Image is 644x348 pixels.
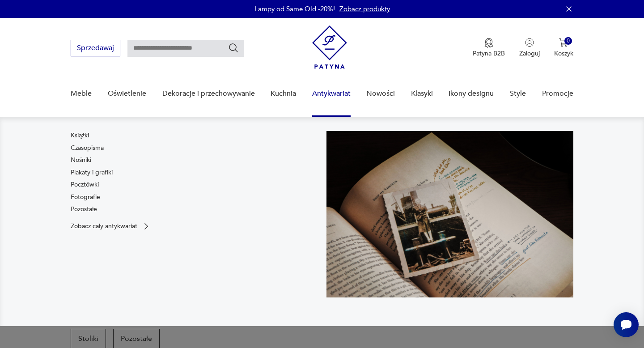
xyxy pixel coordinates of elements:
[254,4,335,13] p: Lampy od Same Old -20%!
[559,38,568,47] img: Ikona koszyka
[564,37,572,45] div: 0
[162,76,255,111] a: Dekoracje i przechowywanie
[71,168,113,177] a: Plakaty i grafiki
[525,38,534,47] img: Ikonka użytkownika
[71,180,99,189] a: Pocztówki
[554,49,573,58] p: Koszyk
[271,76,296,111] a: Kuchnia
[473,38,505,58] a: Ikona medaluPatyna B2B
[484,38,493,48] img: Ikona medalu
[339,4,390,13] a: Zobacz produkty
[71,223,137,229] p: Zobacz cały antykwariat
[71,144,104,153] a: Czasopisma
[71,222,151,231] a: Zobacz cały antykwariat
[366,76,395,111] a: Nowości
[411,76,433,111] a: Klasyki
[312,76,351,111] a: Antykwariat
[449,76,494,111] a: Ikony designu
[71,40,120,56] button: Sprzedawaj
[614,312,639,337] iframe: Smartsupp widget button
[542,76,573,111] a: Promocje
[519,49,540,58] p: Zaloguj
[71,131,89,140] a: Książki
[71,205,97,214] a: Pozostałe
[554,38,573,58] button: 0Koszyk
[108,76,146,111] a: Oświetlenie
[510,76,526,111] a: Style
[473,38,505,58] button: Patyna B2B
[312,25,347,69] img: Patyna - sklep z meblami i dekoracjami vintage
[473,49,505,58] p: Patyna B2B
[71,76,92,111] a: Meble
[71,46,120,52] a: Sprzedawaj
[71,156,91,165] a: Nośniki
[228,42,239,53] button: Szukaj
[326,131,573,297] img: c8a9187830f37f141118a59c8d49ce82.jpg
[71,193,100,202] a: Fotografie
[519,38,540,58] button: Zaloguj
